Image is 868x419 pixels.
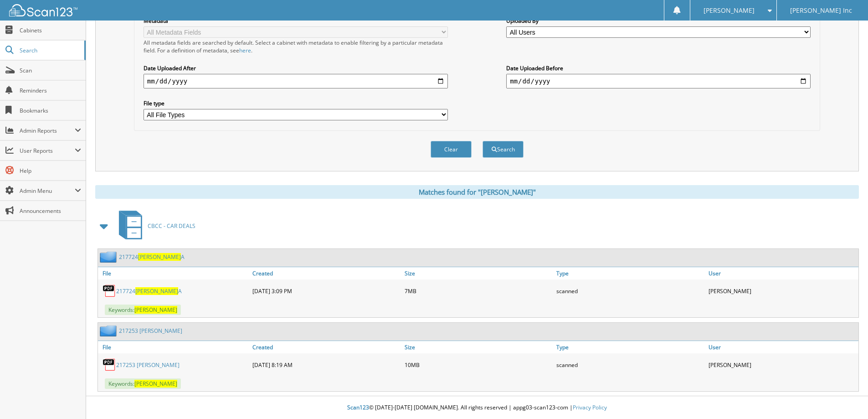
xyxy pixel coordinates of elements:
[402,356,555,374] div: 10MB
[119,253,185,261] a: 217724[PERSON_NAME]A
[144,74,448,88] input: start
[347,403,369,411] span: Scan123
[20,26,81,34] span: Cabinets
[20,127,75,134] span: Admin Reports
[20,167,81,175] span: Help
[98,267,250,279] a: File
[103,358,116,372] img: PDF.png
[144,39,448,54] div: All metadata fields are searched by default. Select a cabinet with metadata to enable filtering b...
[706,282,858,300] div: [PERSON_NAME]
[506,64,811,72] label: Date Uploaded Before
[119,327,182,335] a: 217253 [PERSON_NAME]
[402,341,555,353] a: Size
[100,251,119,263] img: folder2.png
[20,207,81,215] span: Announcements
[573,403,607,411] a: Privacy Policy
[20,147,75,155] span: User Reports
[483,141,524,158] button: Search
[554,267,706,279] a: Type
[98,341,250,353] a: File
[554,341,706,353] a: Type
[20,87,81,94] span: Reminders
[20,47,80,54] span: Search
[134,380,177,388] span: [PERSON_NAME]
[250,341,402,353] a: Created
[250,267,402,279] a: Created
[554,356,706,374] div: scanned
[704,8,755,13] span: [PERSON_NAME]
[144,64,448,72] label: Date Uploaded After
[100,325,119,336] img: folder2.png
[706,356,858,374] div: [PERSON_NAME]
[103,284,116,298] img: PDF.png
[250,356,402,374] div: [DATE] 8:19 AM
[822,375,868,419] iframe: Chat Widget
[148,222,195,230] span: CBCC - CAR DEALS
[105,305,181,315] span: Keywords:
[402,267,555,279] a: Size
[105,378,181,389] span: Keywords:
[113,208,195,244] a: CBCC - CAR DEALS
[506,74,811,88] input: end
[790,8,852,13] span: [PERSON_NAME] Inc
[116,287,182,295] a: 217724[PERSON_NAME]A
[706,341,858,353] a: User
[135,287,178,295] span: [PERSON_NAME]
[95,185,859,199] div: Matches found for "[PERSON_NAME]"
[134,306,177,314] span: [PERSON_NAME]
[9,4,77,16] img: scan123-logo-white.svg
[20,67,81,74] span: Scan
[554,282,706,300] div: scanned
[144,99,448,107] label: File type
[144,17,448,25] label: Metadata
[20,107,81,114] span: Bookmarks
[431,141,472,158] button: Clear
[706,267,858,279] a: User
[138,253,181,261] span: [PERSON_NAME]
[20,187,75,195] span: Admin Menu
[250,282,402,300] div: [DATE] 3:09 PM
[86,397,868,419] div: © [DATE]-[DATE] [DOMAIN_NAME]. All rights reserved | appg03-scan123-com |
[402,282,555,300] div: 7MB
[239,47,251,54] a: here
[506,17,811,25] label: Uploaded By
[116,361,180,369] a: 217253 [PERSON_NAME]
